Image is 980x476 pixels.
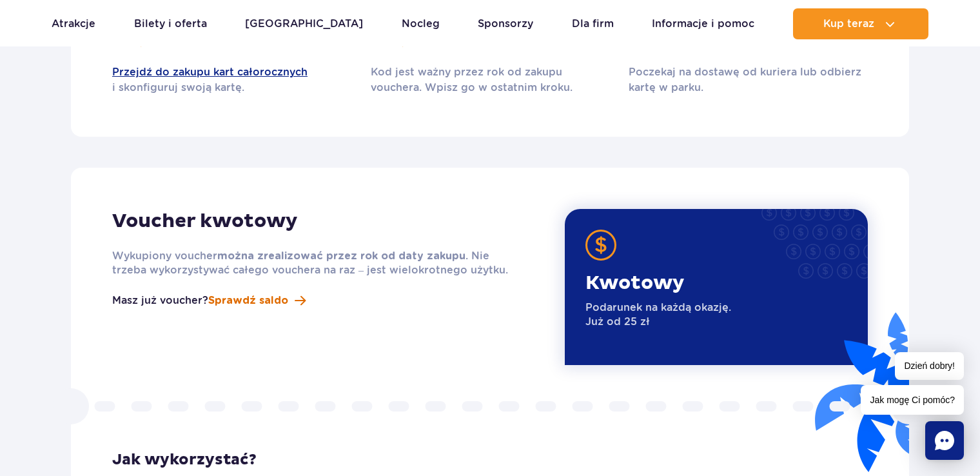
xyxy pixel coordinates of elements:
p: Kod jest ważny przez rok od zakupu vouchera. Wpisz go w ostatnim kroku. [371,64,610,95]
span: Dzień dobry! [895,352,964,380]
a: Dla firm [572,8,614,39]
h3: Jak wykorzystać? [112,450,868,470]
a: Przejdź do zakupu kart całorocznych [112,64,351,80]
span: Kup teraz [823,18,874,30]
span: Jak mogę Ci pomóc? [861,385,964,415]
p: Podarunek na każdą okazję. Już od 25 zł [585,301,731,329]
h2: Voucher kwotowy [112,209,522,233]
a: Informacje i pomoc [652,8,754,39]
a: [GEOGRAPHIC_DATA] [245,8,363,39]
strong: można zrealizować przez rok od daty zakupu [217,251,465,261]
a: Bilety i oferta [134,8,207,39]
a: Sponsorzy [478,8,533,39]
p: Masz już voucher? [112,293,208,308]
button: Kup teraz [793,8,928,39]
p: Wykupiony voucher . Nie trzeba wykorzystywać całego vouchera na raz – jest wielokrotnego użytku. [112,249,522,277]
p: Kwotowy [585,271,731,295]
a: Nocleg [402,8,440,39]
div: Chat [925,421,964,460]
button: Sprawdź saldo [208,293,306,308]
span: Sprawdź saldo [208,293,288,308]
p: Poczekaj na dostawę od kuriera lub odbierz kartę w parku. [629,64,868,95]
a: Atrakcje [52,8,95,39]
p: i skonfiguruj swoją kartę. [112,64,351,95]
